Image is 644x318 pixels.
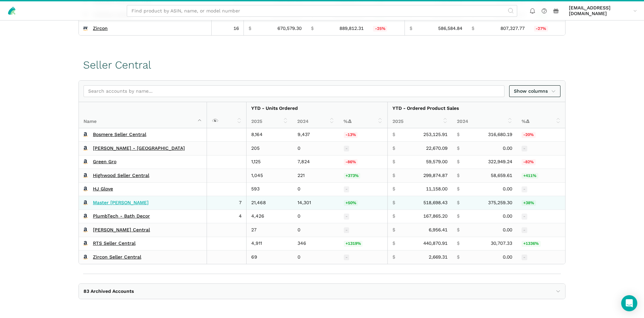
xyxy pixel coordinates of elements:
[426,145,447,151] span: 22,670.09
[392,173,395,179] span: $
[339,155,388,169] td: -85.62%
[344,173,361,179] span: +373%
[339,237,388,251] td: 1319.36%
[426,186,447,192] span: 11,158.00
[93,145,185,151] a: [PERSON_NAME] - [GEOGRAPHIC_DATA]
[514,88,556,95] span: Show columns
[339,210,388,223] td: -
[339,26,364,32] span: 889,812.31
[339,182,388,196] td: -
[93,200,149,206] a: Master [PERSON_NAME]
[438,26,462,32] span: 586,584.84
[503,254,512,260] span: 0.00
[423,213,447,219] span: 167,865.20
[339,223,388,237] td: -
[93,213,150,219] a: PlumbTech - Bath Decor
[93,159,116,165] a: Green Gro
[344,186,350,192] span: -
[311,26,314,32] span: $
[503,186,512,192] span: 0.00
[392,213,395,219] span: $
[423,200,447,206] span: 518,698.43
[344,241,363,247] span: +1319%
[457,200,460,206] span: $
[517,182,565,196] td: -
[207,102,247,128] th: : activate to sort column ascending
[344,214,350,220] span: -
[491,173,512,179] span: 58,659.61
[522,146,527,152] span: -
[529,22,565,35] td: -27.34%
[457,132,460,138] span: $
[392,159,395,165] span: $
[500,26,525,32] span: 807,327.77
[517,142,565,155] td: -
[410,26,412,32] span: $
[457,254,460,260] span: $
[517,251,565,264] td: -
[392,254,395,260] span: $
[509,85,561,97] a: Show columns
[247,142,293,155] td: 205
[93,227,150,233] a: [PERSON_NAME] Central
[84,288,134,294] span: 83 Archived Accounts
[93,240,136,246] a: RTS Seller Central
[517,223,565,237] td: -
[457,159,460,165] span: $
[429,227,447,233] span: 6,956.41
[93,186,113,192] a: HJ Glove
[93,173,149,179] a: Highwood Seller Central
[534,26,548,32] span: -27%
[392,200,395,206] span: $
[247,182,293,196] td: 593
[339,251,388,264] td: -
[392,132,395,138] span: $
[472,26,474,32] span: $
[93,132,146,138] a: Bosmere Seller Central
[387,115,452,128] th: 2025: activate to sort column ascending
[212,22,244,35] td: 16
[277,26,302,32] span: 670,579.30
[127,5,517,17] input: Find product by ASIN, name, or model number
[423,240,447,246] span: 440,870.91
[522,200,536,206] span: +38%
[517,115,565,128] th: %Δ: activate to sort column ascending
[457,173,460,179] span: $
[522,173,538,179] span: +411%
[247,196,293,210] td: 21,468
[522,186,527,192] span: -
[247,155,293,169] td: 1,125
[457,145,460,151] span: $
[457,213,460,219] span: $
[503,213,512,219] span: 0.00
[93,254,141,260] a: Zircon Seller Central
[373,26,387,32] span: -25%
[339,169,388,183] td: 372.85%
[522,227,527,233] span: -
[344,255,350,261] span: -
[488,132,512,138] span: 316,680.19
[293,251,339,264] td: 0
[344,159,358,165] span: -86%
[247,210,293,223] td: 4,426
[247,251,293,264] td: 69
[522,214,527,220] span: -
[339,196,388,210] td: 50.12%
[426,159,447,165] span: 59,579.00
[621,295,637,311] div: Open Intercom Messenger
[251,105,298,111] strong: YTD - Units Ordered
[344,200,358,206] span: +50%
[293,237,339,251] td: 346
[522,241,541,247] span: +1336%
[293,169,339,183] td: 221
[84,85,504,97] input: Search accounts by name...
[429,254,447,260] span: 2,669.31
[339,128,388,142] td: -13.49%
[293,182,339,196] td: 0
[392,105,459,111] strong: YTD - Ordered Product Sales
[491,240,512,246] span: 30,707.33
[293,196,339,210] td: 14,301
[247,128,293,142] td: 8,164
[392,186,395,192] span: $
[249,26,251,32] span: $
